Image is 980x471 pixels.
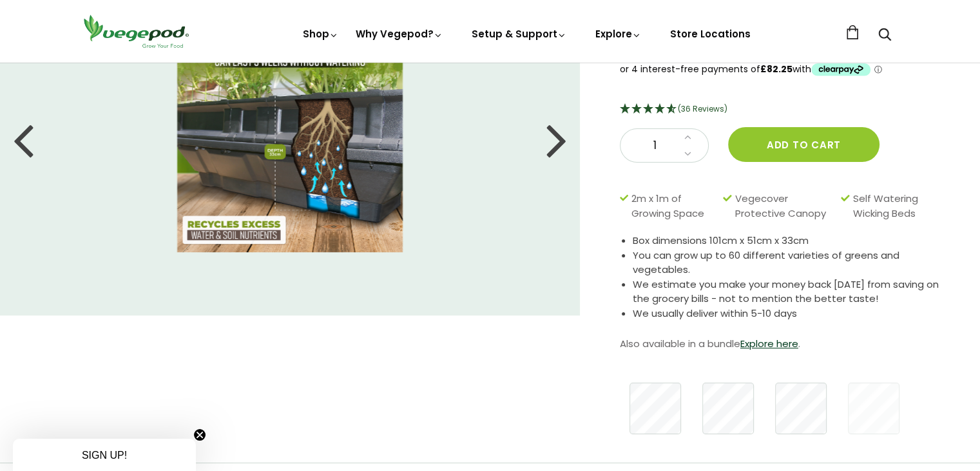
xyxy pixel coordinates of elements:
[853,192,941,221] span: Self Watering Wicking Beds
[740,337,798,350] a: Explore here
[633,277,948,306] li: We estimate you make your money back [DATE] from saving on the grocery bills - not to mention the...
[13,439,196,471] div: SIGN UP!Close teaser
[595,27,642,41] a: Explore
[878,29,891,43] a: Search
[633,248,948,277] li: You can grow up to 60 different varieties of greens and vegetables.
[728,127,879,162] button: Add to cart
[356,27,443,41] a: Why Vegepod?
[680,146,695,163] a: Decrease quantity by 1
[633,137,677,154] span: 1
[633,306,948,321] li: We usually deliver within 5-10 days
[177,26,403,252] img: Large Raised Garden Bed with Canopy
[631,192,716,221] span: 2m x 1m of Growing Space
[303,27,339,41] a: Shop
[633,234,948,248] li: Box dimensions 101cm x 51cm x 33cm
[82,450,127,461] span: SIGN UP!
[670,27,751,41] a: Store Locations
[678,103,727,114] span: (36 Reviews)
[620,101,948,118] div: 4.67 Stars - 36 Reviews
[78,13,194,50] img: Vegepod
[735,192,834,221] span: Vegecover Protective Canopy
[620,334,948,354] p: Also available in a bundle .
[472,27,567,41] a: Setup & Support
[193,428,206,441] button: Close teaser
[680,129,695,146] a: Increase quantity by 1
